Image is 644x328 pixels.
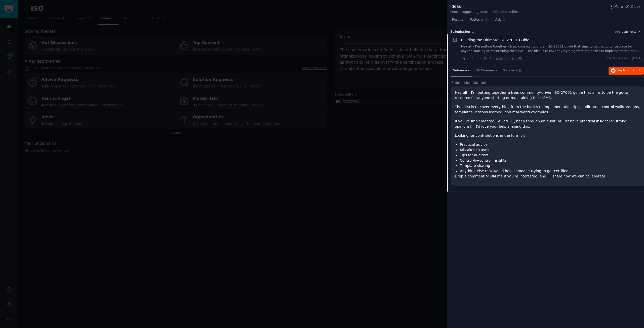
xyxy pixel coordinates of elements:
span: r/ISO27001 [496,57,513,61]
button: More [609,4,623,9]
span: 1 [472,30,474,33]
span: Ask [495,18,501,22]
span: 34 Comments [476,68,498,73]
button: Close [625,4,640,9]
li: Practical advice [460,142,640,147]
span: · [515,56,516,61]
li: Control-by-control insights [460,158,640,163]
span: 58 [470,56,478,61]
span: Close [631,4,640,9]
span: Submission [453,68,471,73]
p: Looking for contributions in the form of: [455,133,640,138]
li: Mistakes to avoid [460,147,640,153]
div: Sort [615,30,620,33]
div: People suggesting ideas in ISO communities [450,10,519,14]
p: If you've implemented ISO 27001, been through an audit, or just have practical insight (or strong... [455,119,640,129]
a: Hey all – I’m putting together a free, community-driven ISO 27001 guide that aims to be the go-to... [461,44,642,53]
span: Comments [622,30,636,33]
span: More [614,4,623,9]
span: Submission Contents [451,80,489,85]
li: Template sharing [460,163,640,168]
span: · [629,56,630,61]
span: Submission [450,30,470,34]
span: Patterns [470,18,483,22]
span: · [467,56,468,61]
p: Hey all – I’m putting together a free, community-driven ISO 27001 guide that aims to be the go-to... [455,90,640,101]
span: · [480,56,481,61]
li: Anything else that would help someone trying to get certified [460,168,640,174]
span: Reply [617,68,640,73]
div: Ideas [450,4,519,10]
button: Comments [622,30,640,33]
button: Replyon Reddit [609,67,644,75]
a: Building the Ultimate ISO 27001 Guide [461,37,530,43]
span: on Reddit [626,69,640,72]
span: Results [452,18,463,22]
span: [DATE] [632,56,642,61]
span: Summary [503,68,518,73]
span: 34 [483,56,491,61]
li: Tips for auditors [460,153,640,158]
a: Results [450,16,465,26]
span: · [493,56,494,61]
span: u/CyberSecure [605,56,627,61]
p: Drop a comment or DM me if you’re interested, and I’ll share how we can collaborate. [455,174,640,179]
a: Patterns [468,16,490,26]
a: Ask [494,16,508,26]
p: The idea is to cover everything from the basics to implementation tips, audit prep, control walkt... [455,104,640,115]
